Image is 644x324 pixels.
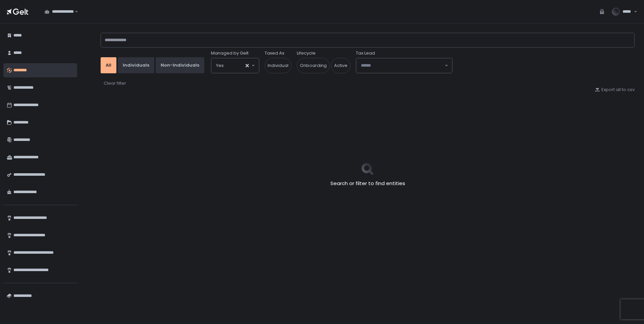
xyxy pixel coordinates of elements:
div: Search for option [40,5,78,19]
div: All [106,62,111,68]
input: Search for option [224,62,245,69]
input: Search for option [361,62,444,69]
span: active [331,58,351,73]
button: Clear Selected [246,64,249,67]
h2: Search or filter to find entities [330,180,405,187]
span: onboarding [297,58,330,73]
button: Clear filter [103,80,126,87]
button: Individuals [118,57,154,73]
span: Managed by Gelt [211,50,249,56]
span: Yes [216,62,224,69]
div: Search for option [211,58,259,73]
span: Tax Lead [356,50,375,56]
button: All [101,57,116,73]
label: Taxed As [265,50,284,56]
div: Non-Individuals [161,62,199,68]
div: Clear filter [104,80,126,86]
div: Individuals [123,62,149,68]
button: Non-Individuals [156,57,204,73]
button: Export all to csv [595,87,635,93]
div: Search for option [356,58,452,73]
span: Individual [265,58,291,73]
label: Lifecycle [297,50,316,56]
